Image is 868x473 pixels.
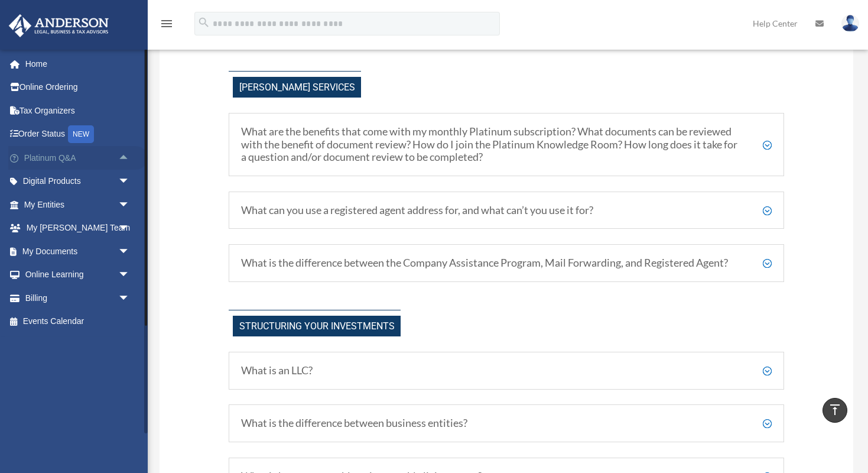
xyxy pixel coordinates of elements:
h5: What is the difference between business entities? [241,417,771,430]
span: arrow_drop_down [118,239,142,264]
i: vertical_align_top [828,403,842,417]
a: Billingarrow_drop_down [8,286,148,310]
img: Anderson Advisors Platinum Portal [5,14,112,37]
a: Events Calendar [8,310,148,333]
span: arrow_drop_down [118,263,142,287]
div: NEW [68,125,94,143]
h5: What are the benefits that come with my monthly Platinum subscription? What documents can be revi... [241,125,771,164]
h5: What is the difference between the Company Assistance Program, Mail Forwarding, and Registered Ag... [241,257,771,270]
span: arrow_drop_down [118,170,142,194]
span: arrow_drop_down [118,193,142,217]
h5: What can you use a registered agent address for, and what can’t you use it for? [241,204,771,217]
a: Platinum Q&Aarrow_drop_up [8,146,148,170]
a: menu [160,21,174,31]
a: Online Ordering [8,76,148,99]
span: arrow_drop_down [118,216,142,241]
a: My Entitiesarrow_drop_down [8,193,148,216]
a: Home [8,52,148,76]
img: User Pic [841,15,859,32]
h5: What is an LLC? [241,364,771,377]
a: Order StatusNEW [8,122,148,147]
span: arrow_drop_up [118,146,142,170]
span: arrow_drop_down [118,286,142,310]
a: My [PERSON_NAME] Teamarrow_drop_down [8,216,148,240]
a: Tax Organizers [8,99,148,122]
span: [PERSON_NAME] Services [233,77,361,98]
a: Digital Productsarrow_drop_down [8,170,148,193]
a: vertical_align_top [823,398,847,423]
span: Structuring Your investments [233,316,401,336]
i: search [197,16,210,29]
a: My Documentsarrow_drop_down [8,239,148,263]
i: menu [160,17,174,31]
a: Online Learningarrow_drop_down [8,263,148,287]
